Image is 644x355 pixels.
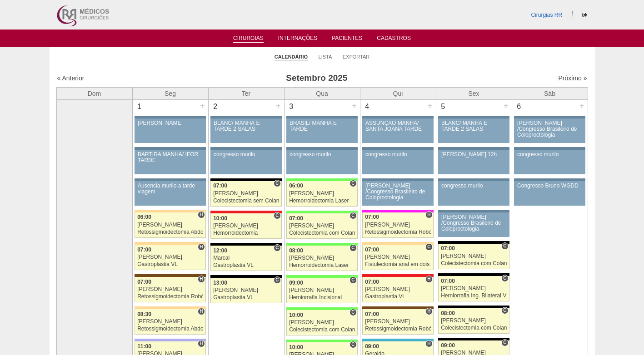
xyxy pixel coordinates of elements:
div: Key: Pro Matre [362,210,433,212]
div: Herniorrafia Ing. Bilateral VL [441,293,507,299]
span: Hospital [425,340,432,347]
div: [PERSON_NAME] [365,286,431,292]
div: Retossigmoidectomia Abdominal VL [137,326,203,332]
div: Key: Aviso [438,178,509,181]
i: Sair [582,12,587,18]
div: Retossigmoidectomia Robótica [365,326,431,332]
a: congresso murilo [362,150,433,174]
div: 5 [436,100,450,113]
div: Key: Aviso [514,147,585,150]
a: Próximo » [558,74,587,82]
div: Hemorroidectomia [213,230,279,236]
div: Retossigmoidectomia Abdominal VL [137,229,203,235]
div: + [275,100,282,112]
span: 07:00 [441,278,455,284]
div: Key: Brasil [286,275,357,278]
span: Consultório [349,309,356,316]
span: 09:00 [441,342,455,349]
div: + [578,100,586,112]
a: BRASIL/ MANHÃ E TARDE [286,118,357,143]
div: [PERSON_NAME] [289,255,355,261]
a: Cirurgias RR [531,12,562,18]
div: Marcal [213,255,279,261]
a: H 06:00 [PERSON_NAME] Retossigmoidectomia Abdominal VL [135,212,205,238]
span: Hospital [198,340,205,347]
a: H 07:00 [PERSON_NAME] Retossigmoidectomia Robótica [362,309,433,335]
span: 07:00 [289,215,303,222]
a: BARTIRA MANHÃ/ IFOR TARDE [135,150,205,174]
div: Key: Neomater [362,339,433,341]
a: Exportar [343,54,370,60]
a: C 07:00 [PERSON_NAME] Fistulectomia anal em dois tempos [362,245,433,270]
div: Congresso Bruno WGDD [517,183,582,189]
a: Cadastros [377,35,411,44]
a: congresso murilo [514,150,585,174]
a: Cirurgias [233,35,264,43]
div: congresso murilo [214,152,279,158]
span: 08:00 [289,247,303,254]
div: [PERSON_NAME] [137,222,203,228]
span: Consultório [501,339,508,346]
div: [PERSON_NAME] [365,319,431,325]
div: [PERSON_NAME] [289,223,355,229]
div: Colecistectomia com Colangiografia VL [441,325,507,331]
div: [PERSON_NAME] [213,287,279,293]
div: Gastroplastia VL [213,262,279,268]
a: Lista [319,54,332,60]
span: Consultório [501,242,508,250]
div: 1 [133,100,147,113]
a: [PERSON_NAME] /Congresso Brasileiro de Coloproctologia [438,212,509,237]
th: Dom [56,87,132,99]
div: [PERSON_NAME] [137,254,203,260]
div: [PERSON_NAME] [289,320,355,325]
div: [PERSON_NAME] [365,254,431,260]
div: Retossigmoidectomia Robótica [137,294,203,300]
div: Key: Aviso [210,147,281,150]
span: 12:00 [213,247,227,254]
div: [PERSON_NAME] [213,223,279,229]
div: 4 [360,100,374,113]
th: Ter [208,87,284,99]
span: 08:30 [137,311,151,317]
a: C 08:00 [PERSON_NAME] Hemorroidectomia Laser [286,246,357,271]
span: 07:00 [137,247,151,253]
div: [PERSON_NAME] [441,286,507,291]
div: + [350,100,358,112]
span: Consultório [349,244,356,251]
a: congresso murilo [286,150,357,174]
div: congresso murilo [365,152,430,158]
div: Key: Aviso [135,178,205,181]
div: Key: Blanc [438,338,509,340]
a: BLANC/ MANHÃ E TARDE 2 SALAS [210,118,281,143]
a: H 07:00 [PERSON_NAME] Retossigmoidectomia Robótica [135,277,205,302]
a: C 10:00 [PERSON_NAME] Colecistectomia com Colangiografia VL [286,310,357,335]
a: C 07:00 [PERSON_NAME] Colecistectomia com Colangiografia VL [438,244,509,269]
span: Hospital [198,308,205,315]
span: 10:00 [289,312,303,318]
div: BARTIRA MANHÃ/ IFOR TARDE [138,152,203,163]
div: BLANC/ MANHÃ E TARDE 2 SALAS [214,120,279,132]
span: 07:00 [137,279,151,285]
div: + [502,100,510,112]
div: BRASIL/ MANHÃ E TARDE [290,120,354,132]
span: 11:00 [137,343,151,350]
span: Consultório [501,275,508,282]
div: [PERSON_NAME] [441,253,507,259]
span: 06:00 [137,214,151,220]
a: Congresso Bruno WGDD [514,181,585,206]
div: Key: Brasil [286,178,357,181]
th: Qui [360,87,436,99]
div: Herniorrafia Incisional [289,295,355,301]
span: 07:00 [365,279,379,285]
a: Calendário [275,54,308,60]
div: Key: Santa Joana [362,306,433,309]
span: 06:00 [289,182,303,189]
span: Consultório [349,180,356,187]
div: Gastroplastia VL [365,294,431,300]
div: Key: Blanc [210,243,281,246]
div: [PERSON_NAME] [137,286,203,292]
div: Key: Aviso [362,178,433,181]
span: Consultório [349,212,356,219]
a: C 09:00 [PERSON_NAME] Herniorrafia Incisional [286,278,357,303]
a: H 07:00 [PERSON_NAME] Retossigmoidectomia Robótica [362,212,433,238]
